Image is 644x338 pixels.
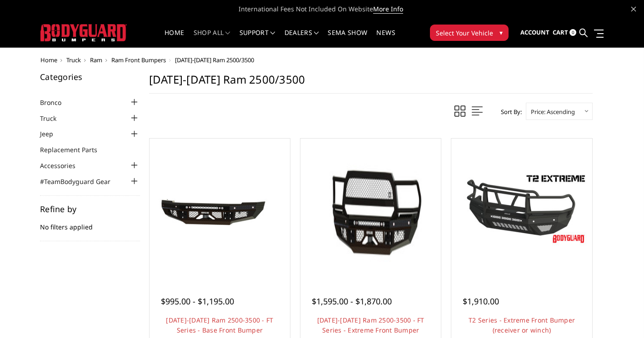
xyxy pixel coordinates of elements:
label: Sort By: [496,105,522,119]
span: ▾ [499,28,503,37]
a: Home [165,30,184,47]
span: Select Your Vehicle [436,28,493,38]
a: T2 Series - Extreme Front Bumper (receiver or winch) T2 Series - Extreme Front Bumper (receiver o... [454,141,589,277]
h5: Categories [40,73,140,81]
a: T2 Series - Extreme Front Bumper (receiver or winch) [469,316,575,334]
a: News [376,30,395,47]
a: Support [240,30,275,47]
span: Cart [553,28,568,36]
h5: Refine by [40,205,140,213]
a: #TeamBodyguard Gear [40,177,122,186]
span: Account [520,28,549,36]
a: Truck [66,56,81,64]
a: More Info [373,5,403,14]
a: Jeep [40,129,65,139]
a: Bronco [40,98,73,107]
a: Accessories [40,161,87,170]
a: Dealers [285,30,319,47]
a: Truck [40,114,68,123]
span: 0 [569,29,576,36]
a: 2010-2018 Ram 2500-3500 - FT Series - Base Front Bumper 2010-2018 Ram 2500-3500 - FT Series - Bas... [152,141,288,277]
img: BODYGUARD BUMPERS [40,24,127,41]
button: Select Your Vehicle [430,25,509,41]
span: $995.00 - $1,195.00 [161,296,234,307]
a: Ram Front Bumpers [111,56,166,64]
a: 2010-2018 Ram 2500-3500 - FT Series - Extreme Front Bumper 2010-2018 Ram 2500-3500 - FT Series - ... [303,141,439,277]
a: [DATE]-[DATE] Ram 2500-3500 - FT Series - Base Front Bumper [166,316,273,334]
a: Home [40,56,57,64]
span: [DATE]-[DATE] Ram 2500/3500 [175,56,254,64]
a: shop all [194,30,230,47]
a: Cart 0 [553,20,576,45]
h1: [DATE]-[DATE] Ram 2500/3500 [149,73,593,94]
a: Replacement Parts [40,145,109,154]
a: SEMA Show [328,30,367,47]
a: Ram [90,56,102,64]
span: $1,910.00 [463,296,499,307]
span: $1,595.00 - $1,870.00 [312,296,392,307]
a: Account [520,20,549,45]
div: No filters applied [40,205,140,241]
a: [DATE]-[DATE] Ram 2500-3500 - FT Series - Extreme Front Bumper [317,316,424,334]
